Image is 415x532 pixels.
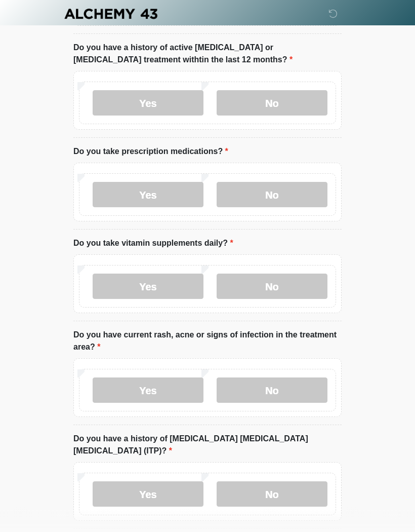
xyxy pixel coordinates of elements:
[93,182,203,208] label: Yes
[217,91,327,116] label: No
[73,238,233,250] label: Do you take vitamin supplements daily?
[217,274,327,299] label: No
[217,378,327,403] label: No
[93,482,203,507] label: Yes
[217,182,327,208] label: No
[93,91,203,116] label: Yes
[217,482,327,507] label: No
[73,42,342,66] label: Do you have a history of active [MEDICAL_DATA] or [MEDICAL_DATA] treatment withtin the last 12 mo...
[73,329,342,354] label: Do you have current rash, acne or signs of infection in the treatment area?
[73,146,228,158] label: Do you take prescription medications?
[63,8,158,20] img: Alchemy 43 Logo
[93,378,203,403] label: Yes
[93,274,203,299] label: Yes
[73,433,342,458] label: Do you have a history of [MEDICAL_DATA] [MEDICAL_DATA] [MEDICAL_DATA] (ITP)?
